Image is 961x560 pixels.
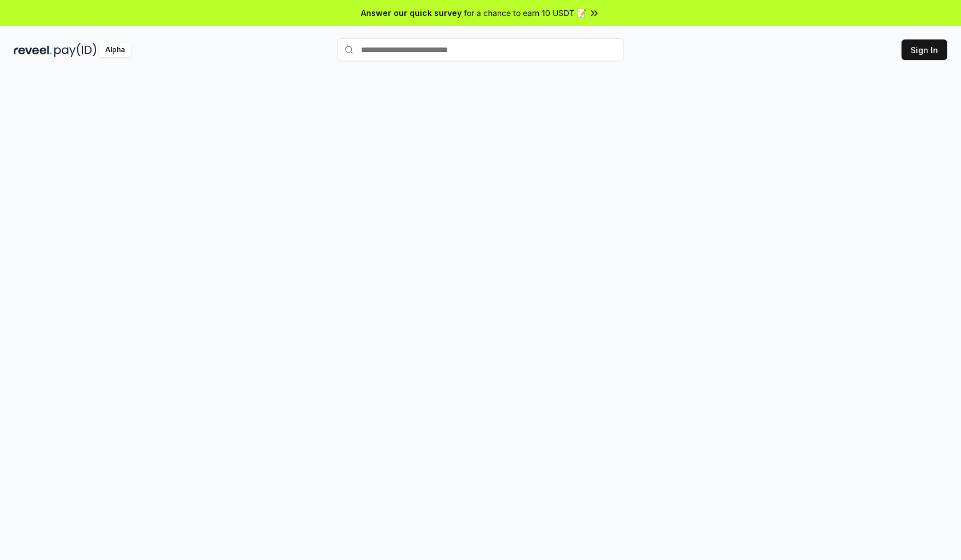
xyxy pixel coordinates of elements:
[464,7,586,19] span: for a chance to earn 10 USDT 📝
[14,43,52,57] img: reveel_dark
[902,39,947,60] button: Sign In
[361,7,462,19] span: Answer our quick survey
[99,43,131,57] div: Alpha
[54,43,97,57] img: pay_id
